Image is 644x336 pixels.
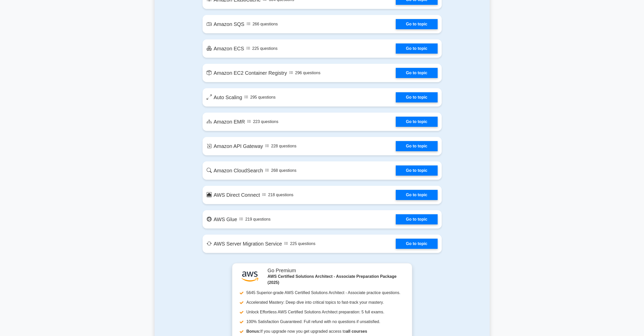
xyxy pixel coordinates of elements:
a: Go to topic [396,92,437,102]
a: Go to topic [396,68,437,78]
a: Go to topic [396,141,437,151]
a: Go to topic [396,43,437,54]
a: Go to topic [396,19,437,29]
a: Go to topic [396,190,437,200]
a: Go to topic [396,214,437,224]
a: Go to topic [396,117,437,127]
a: Go to topic [396,165,437,176]
a: Go to topic [396,239,437,249]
